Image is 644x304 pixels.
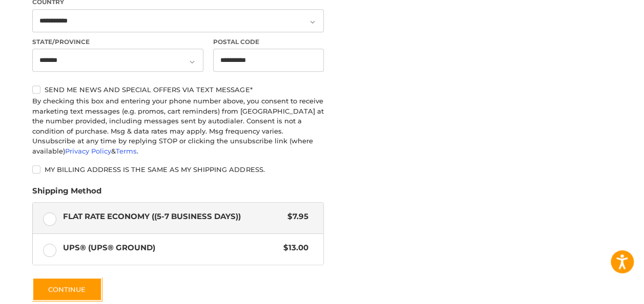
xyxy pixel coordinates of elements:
span: Flat Rate Economy ((5-7 Business Days)) [63,211,283,223]
label: Postal Code [213,37,324,47]
iframe: Google Customer Reviews [559,276,644,304]
span: $13.00 [278,242,308,254]
span: $7.95 [282,211,308,223]
div: By checking this box and entering your phone number above, you consent to receive marketing text ... [32,96,324,156]
button: Continue [32,277,102,301]
label: Send me news and special offers via text message* [32,85,324,94]
label: My billing address is the same as my shipping address. [32,165,324,173]
legend: Shipping Method [32,185,101,202]
span: UPS® (UPS® Ground) [63,242,279,254]
a: Terms [116,147,137,155]
a: Privacy Policy [65,147,111,155]
label: State/Province [32,37,203,47]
